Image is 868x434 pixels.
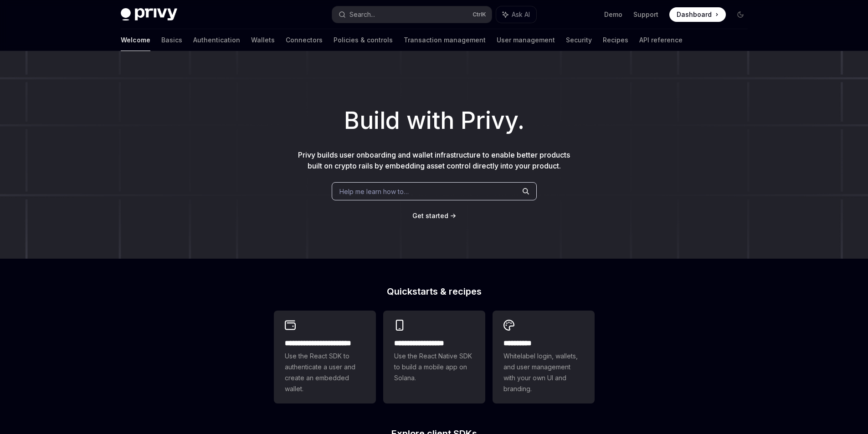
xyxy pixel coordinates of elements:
button: Search...CtrlK [332,6,492,23]
span: Privy builds user onboarding and wallet infrastructure to enable better products built on crypto ... [298,150,570,170]
span: Get started [412,212,448,220]
button: Toggle dark mode [733,7,748,22]
img: dark logo [121,8,177,21]
a: Dashboard [669,7,726,22]
a: Authentication [193,29,240,51]
span: Help me learn how to… [339,187,409,196]
span: Use the React SDK to authenticate a user and create an embedded wallet. [285,351,365,394]
a: Welcome [121,29,150,51]
button: Ask AI [496,6,536,23]
a: Support [633,10,658,19]
span: Dashboard [677,10,712,19]
a: **** *****Whitelabel login, wallets, and user management with your own UI and branding. [493,311,595,403]
a: Wallets [251,29,275,51]
a: Policies & controls [334,29,393,51]
div: Search... [349,9,375,20]
h2: Quickstarts & recipes [274,287,595,296]
a: User management [497,29,555,51]
span: Ctrl K [473,11,486,18]
a: Transaction management [404,29,486,51]
a: Get started [412,211,448,220]
a: Recipes [603,29,628,51]
a: Demo [604,10,622,19]
span: Use the React Native SDK to build a mobile app on Solana. [394,351,474,383]
a: **** **** **** ***Use the React Native SDK to build a mobile app on Solana. [383,311,485,403]
a: Basics [161,29,182,51]
span: Whitelabel login, wallets, and user management with your own UI and branding. [503,351,584,394]
span: Ask AI [512,10,530,19]
a: Connectors [286,29,323,51]
a: API reference [639,29,683,51]
a: Security [566,29,592,51]
h1: Build with Privy. [15,103,853,138]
